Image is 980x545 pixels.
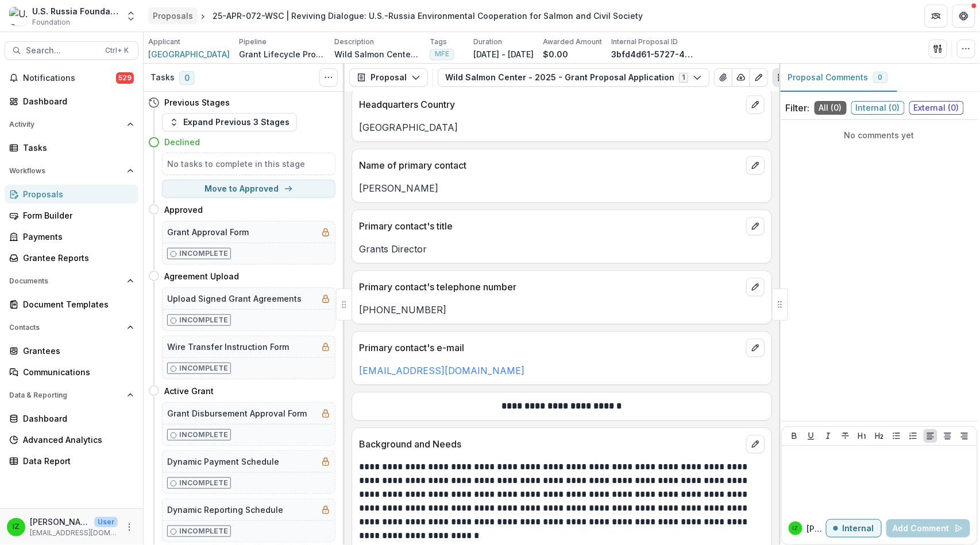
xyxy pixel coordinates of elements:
button: edit [746,217,765,235]
a: Communications [5,363,138,381]
div: Form Builder [23,209,129,221]
h5: Dynamic Reporting Schedule [167,504,283,516]
button: edit [746,156,765,174]
a: Document Templates [5,295,138,314]
p: $0.00 [543,48,568,60]
button: Notifications529 [5,69,138,87]
div: Advanced Analytics [23,434,129,446]
button: Underline [804,429,818,443]
button: Align Left [924,429,937,443]
span: 0 [179,71,195,85]
div: Proposals [23,188,129,200]
p: Wild Salmon Center is working to renew U.S.-Russia environmental collaboration by decoupling cons... [334,48,420,60]
span: All ( 0 ) [815,101,847,115]
p: [PERSON_NAME] [359,181,765,195]
p: [EMAIL_ADDRESS][DOMAIN_NAME] [30,528,118,538]
button: Heading 1 [855,429,869,443]
p: Filter: [786,101,810,115]
div: Grantee Reports [23,252,129,264]
a: Tasks [5,138,138,157]
span: 529 [116,72,134,84]
button: Expand Previous 3 Stages [162,113,297,131]
img: U.S. Russia Foundation [9,7,28,25]
p: Incomplete [179,248,228,259]
div: U.S. Russia Foundation [32,5,118,17]
button: Open Activity [5,115,138,134]
button: Strike [839,429,852,443]
span: External ( 0 ) [909,101,964,115]
button: Plaintext view [773,68,791,87]
div: Dashboard [23,95,129,107]
span: Workflows [9,167,122,175]
p: No comments yet [786,129,973,141]
p: Internal [843,524,874,534]
p: Primary contact's telephone number [359,280,742,294]
div: Document Templates [23,298,129,310]
div: Igor Zevelev [793,525,798,531]
p: Grants Director [359,242,765,256]
h5: Wire Transfer Instruction Form [167,341,289,353]
p: 3bfd4d61-5727-439e-a6ec-c43b000532af [611,48,697,60]
p: Name of primary contact [359,158,742,172]
a: [EMAIL_ADDRESS][DOMAIN_NAME] [359,365,524,376]
h4: Active Grant [164,385,214,397]
button: Align Right [958,429,971,443]
div: Tasks [23,142,129,154]
p: Internal Proposal ID [611,37,678,47]
p: [PERSON_NAME] [807,523,826,535]
div: Payments [23,231,129,243]
span: Contacts [9,324,122,332]
div: Communications [23,366,129,378]
button: Edit as form [750,68,768,87]
h4: Previous Stages [164,96,230,108]
span: 0 [878,73,883,81]
p: [PERSON_NAME] [30,516,90,528]
button: Search... [5,41,138,60]
a: Dashboard [5,409,138,428]
span: MFE [435,50,449,58]
div: 25-APR-072-WSC | Reviving Dialogue: U.S.-Russia Environmental Cooperation for Salmon and Civil So... [213,10,643,22]
p: [DATE] - [DATE] [473,48,534,60]
a: Dashboard [5,92,138,111]
span: Notifications [23,73,116,83]
p: Primary contact's e-mail [359,341,742,355]
p: Background and Needs [359,437,742,451]
span: Documents [9,277,122,285]
button: Open Documents [5,272,138,290]
a: Advanced Analytics [5,430,138,449]
button: Italicize [821,429,835,443]
button: Ordered List [906,429,920,443]
a: Payments [5,227,138,246]
button: edit [746,95,765,114]
div: Proposals [153,10,193,22]
h4: Declined [164,136,200,148]
button: Bullet List [890,429,904,443]
a: Proposals [5,185,138,204]
a: Grantees [5,341,138,360]
button: More [122,520,136,534]
button: View Attached Files [714,68,732,87]
p: Incomplete [179,478,228,488]
p: Incomplete [179,430,228,440]
h5: Grant Approval Form [167,226,249,238]
h5: Dynamic Payment Schedule [167,456,279,468]
button: Partners [925,5,948,28]
p: User [94,517,118,527]
button: Internal [826,519,882,538]
p: Duration [473,37,502,47]
a: Proposals [148,7,198,24]
p: Grant Lifecycle Process [239,48,325,60]
span: [GEOGRAPHIC_DATA] [148,48,230,60]
p: Incomplete [179,363,228,373]
p: Incomplete [179,526,228,536]
p: Primary contact's title [359,219,742,233]
button: Get Help [952,5,975,28]
span: Search... [26,46,98,56]
div: Igor Zevelev [13,523,20,531]
p: [GEOGRAPHIC_DATA] [359,120,765,134]
a: Data Report [5,451,138,470]
p: Pipeline [239,37,267,47]
button: Proposal [349,68,428,87]
span: Foundation [32,17,70,28]
span: Activity [9,120,122,129]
